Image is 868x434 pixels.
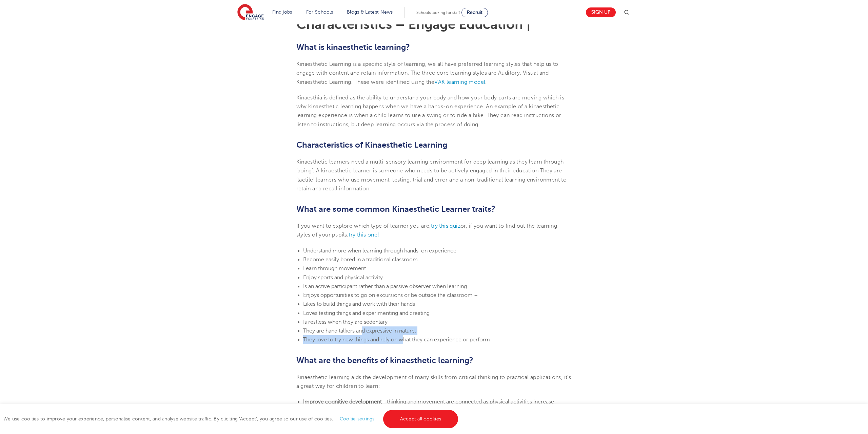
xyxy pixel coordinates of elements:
span: Is restless when they are sedentary [303,319,388,325]
span: inaesthetic learning happens when we have a hands-on experience. An example of a kinaesthetic lea... [296,103,561,128]
a: try this quiz [431,223,460,229]
a: VAK learning model [434,79,485,85]
img: Engage Education [237,4,264,21]
b: Characteristics of Kinaesthetic Learning [296,140,447,150]
a: Accept all cookies [383,410,458,428]
span: They love to try new things and rely on what they can experience or perform [303,337,490,343]
span: We use cookies to improve your experience, personalise content, and analyse website traffic. By c... [3,416,460,421]
b: What are the benefits of kinaesthetic learning? [296,356,473,365]
span: . [485,79,487,85]
a: Sign up [586,7,616,17]
span: Enjoys opportunities to go on excursions or be outside the classroom – [303,292,478,298]
span: What are some common Kinaesthetic Learner traits? [296,204,495,214]
span: Understand more when learning through hands-on experience [303,248,456,254]
a: Cookie settings [340,416,375,421]
span: Likes to build things and work with their hands [303,301,415,307]
p: If you want to explore which type of learner you are, or, if you want to find out the learning st... [296,222,572,240]
span: Kinaesthetic learning aids the development of many skills from critical thinking to practical app... [296,374,571,389]
span: Learn through movement [303,265,366,271]
span: – thinking and movement are connected as physical activities increase oxygen levels in your blood... [303,399,554,414]
span: They are hand talkers and expressive in nature. [303,328,416,334]
span: Is an active participant rather than a passive observer when learning [303,283,467,289]
span: Enjoy sports and physical activity [303,275,383,281]
b: Improve cognitive development [303,399,382,405]
span: Schools looking for staff [416,10,460,15]
a: Blogs & Latest News [347,10,393,15]
h1: Learning Styles: Kinaesthetic Learner Characteristics – Engage Education | [296,4,572,31]
span: Kinaesthia is defined as the ability to understand your body and how your body parts are moving w... [296,95,565,110]
a: For Schools [306,10,333,15]
span: Recruit [467,10,482,15]
span: Kinaesthetic learners need a multi-sensory learning environment for deep learning as they learn t... [296,159,567,192]
h2: What is kinaesthetic learning? [296,41,572,53]
span: Loves testing things and experimenting and creating [303,310,430,316]
a: try this one! [349,232,379,238]
a: Recruit [461,8,488,17]
span: Become easily bored in a traditional classroom [303,257,418,263]
span: These were identified using the [354,79,434,85]
a: Find jobs [272,10,292,15]
span: Kinaesthetic Learning is a specific style of learning, we all have preferred learning styles that... [296,61,558,85]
